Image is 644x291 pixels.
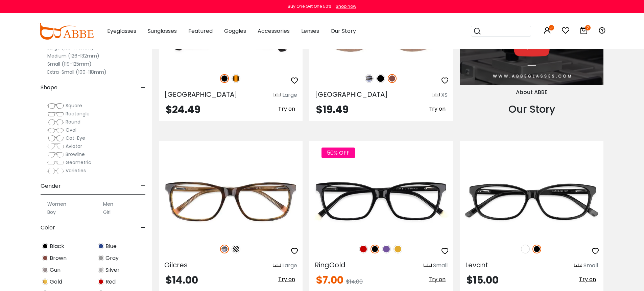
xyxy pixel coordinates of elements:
[47,200,66,208] label: Women
[47,135,64,142] img: Cat-Eye.png
[427,105,448,113] button: Try on
[66,102,82,109] span: Square
[382,245,391,253] img: Purple
[141,178,145,194] span: -
[47,68,106,76] label: Extra-Small (100-118mm)
[47,159,64,166] img: Geometric.png
[276,105,297,113] button: Try on
[282,91,297,99] div: Large
[232,74,240,83] img: Tortoise
[42,255,48,261] img: Brown
[232,245,240,253] img: Pattern
[66,118,80,125] span: Round
[574,263,582,268] img: size ruler
[66,151,85,158] span: Browline
[336,3,356,9] div: Shop now
[98,267,104,273] img: Silver
[579,275,596,283] span: Try on
[278,275,295,283] span: Try on
[98,278,104,285] img: Red
[105,254,119,262] span: Gray
[460,88,603,96] div: About ABBE
[66,143,82,150] span: Aviator
[42,243,48,249] img: Black
[424,263,432,268] img: size ruler
[359,245,368,253] img: Red
[50,266,61,274] span: Gun
[148,27,177,35] span: Sunglasses
[224,27,246,35] span: Goggles
[105,278,116,286] span: Red
[332,3,356,9] a: Shop now
[288,3,331,9] div: Buy One Get One 50%
[282,262,297,270] div: Large
[258,27,290,35] span: Accessories
[164,90,237,99] span: [GEOGRAPHIC_DATA]
[98,243,104,249] img: Blue
[98,255,104,261] img: Gray
[273,263,281,268] img: size ruler
[429,105,446,113] span: Try on
[441,91,448,99] div: XS
[47,60,92,68] label: Small (119-125mm)
[393,245,402,253] img: Yellow
[66,167,86,174] span: Varieties
[66,159,91,166] span: Geometric
[105,266,120,274] span: Silver
[105,242,117,250] span: Blue
[321,148,355,158] span: 50% OFF
[103,208,111,216] label: Girl
[365,74,374,83] img: Striped
[164,260,188,270] span: Gilcres
[47,208,56,216] label: Boy
[159,165,303,238] img: Striped Gilcres - Acetate ,Spring Hinges
[103,200,113,208] label: Men
[273,92,281,97] img: size ruler
[41,220,55,236] span: Color
[585,25,591,30] i: 2
[429,275,446,283] span: Try on
[220,245,229,253] img: Striped
[41,80,57,96] span: Shape
[220,74,229,83] img: Black
[66,110,90,117] span: Rectangle
[460,165,603,238] img: Black Levant - Acetate ,Universal Bridge Fit
[47,111,64,117] img: Rectangle.png
[47,127,64,134] img: Oval.png
[50,242,64,250] span: Black
[38,23,94,40] img: abbeglasses.com
[583,262,598,270] div: Small
[315,260,345,270] span: RingGold
[316,273,343,287] span: $7.00
[276,275,297,284] button: Try on
[532,245,541,253] img: Black
[388,74,397,83] img: Brown
[521,245,530,253] img: White
[47,167,64,175] img: Varieties.png
[346,278,363,286] span: $14.00
[42,278,48,285] img: Gold
[50,278,62,286] span: Gold
[433,262,448,270] div: Small
[577,275,598,284] button: Try on
[166,273,198,287] span: $14.00
[309,165,453,238] a: Black RingGold - Acetate ,Eyeglasses
[331,27,356,35] span: Our Story
[141,220,145,236] span: -
[371,245,379,253] img: Black
[50,254,67,262] span: Brown
[42,267,48,273] img: Gun
[47,151,64,158] img: Browline.png
[41,178,61,194] span: Gender
[107,27,136,35] span: Eyeglasses
[66,127,76,133] span: Oval
[47,143,64,150] img: Aviator.png
[580,28,588,36] a: 2
[432,92,440,97] img: size ruler
[315,90,388,99] span: [GEOGRAPHIC_DATA]
[460,102,603,117] div: Our Story
[47,119,64,126] img: Round.png
[278,105,295,113] span: Try on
